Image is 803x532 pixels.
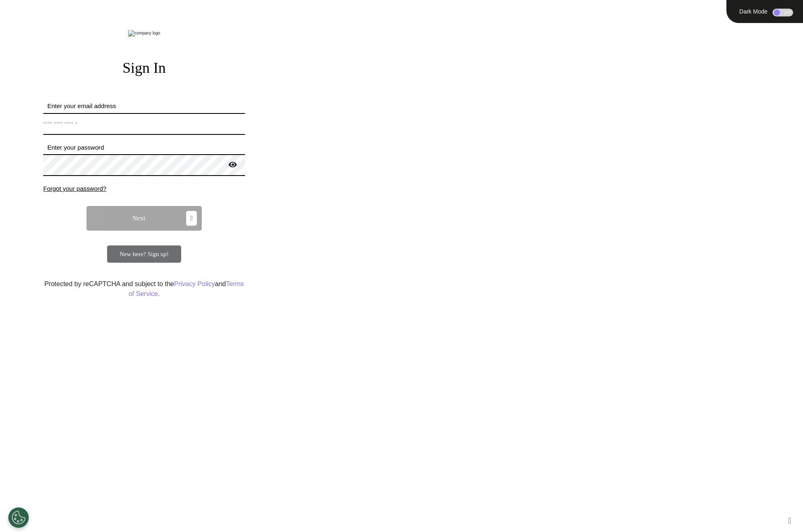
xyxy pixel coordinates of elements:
span: New here? Sign up! [119,251,169,257]
button: Open Preferences [8,507,29,528]
div: OFF [773,9,793,16]
a: Privacy Policy [174,280,215,287]
div: Dark Mode [736,9,770,14]
button: Next [86,206,202,231]
img: company logo [128,30,160,37]
h2: Sign In [43,59,245,77]
div: TRANSFORM. [305,72,803,95]
label: Enter your email address [43,102,245,111]
div: EMPOWER. [305,48,803,72]
span: Forgot your password? [43,185,106,192]
label: Enter your password [43,143,245,153]
div: ENGAGE. [305,24,803,48]
span: Next [133,215,145,222]
div: Protected by reCAPTCHA and subject to the and . [43,279,245,299]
